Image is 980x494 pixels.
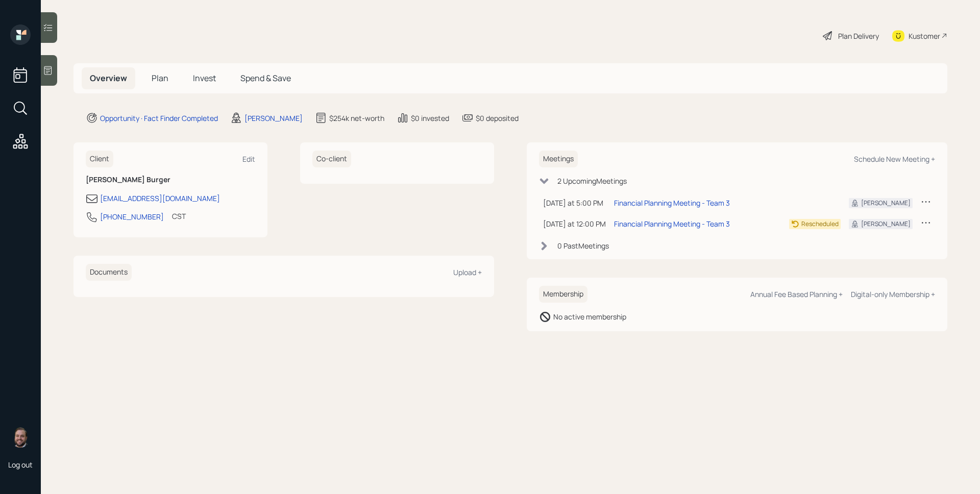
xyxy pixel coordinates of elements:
[10,427,31,448] img: james-distasi-headshot.png
[411,113,449,123] div: $0 invested
[86,176,255,184] h6: [PERSON_NAME] Burger
[172,211,186,221] div: CST
[312,151,351,167] h6: Co-client
[750,289,843,299] div: Annual Fee Based Planning +
[543,218,606,229] div: [DATE] at 12:00 PM
[100,113,218,123] div: Opportunity · Fact Finder Completed
[614,218,730,229] div: Financial Planning Meeting - Team 3
[539,151,578,167] h6: Meetings
[553,311,626,322] div: No active membership
[193,72,216,84] span: Invest
[8,460,33,470] div: Log out
[86,264,132,281] h6: Documents
[614,197,730,208] div: Financial Planning Meeting - Team 3
[476,113,519,123] div: $0 deposited
[543,197,606,208] div: [DATE] at 5:00 PM
[100,193,220,204] div: [EMAIL_ADDRESS][DOMAIN_NAME]
[90,72,127,84] span: Overview
[244,113,303,123] div: [PERSON_NAME]
[453,267,482,277] div: Upload +
[242,154,255,164] div: Edit
[854,154,935,164] div: Schedule New Meeting +
[86,151,113,167] h6: Client
[240,72,291,84] span: Spend & Save
[539,286,587,303] h6: Membership
[557,176,627,186] div: 2 Upcoming Meeting s
[909,31,940,41] div: Kustomer
[801,219,839,229] div: Rescheduled
[861,219,911,229] div: [PERSON_NAME]
[838,31,879,41] div: Plan Delivery
[557,240,609,251] div: 0 Past Meeting s
[329,113,384,123] div: $254k net-worth
[861,199,911,208] div: [PERSON_NAME]
[851,289,935,299] div: Digital-only Membership +
[152,72,168,84] span: Plan
[100,211,164,222] div: [PHONE_NUMBER]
